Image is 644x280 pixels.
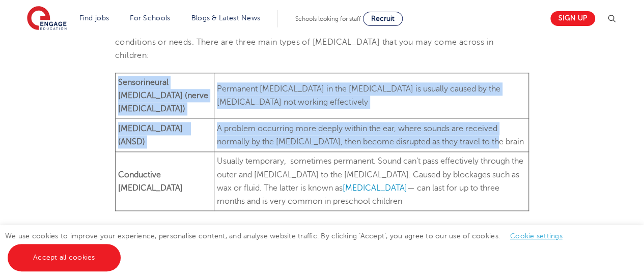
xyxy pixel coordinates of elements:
span: Usually temporary, sometimes permanent. Sound can’t pass effectively through the outer and [MEDIC... [217,157,523,193]
span: A problem occurring more deeply within the ear, where sounds are received normally by the [MEDICA... [217,124,524,146]
a: Accept all cookies [8,244,121,271]
span: there are over 50,000 children and young people in the [GEOGRAPHIC_DATA] with hearing impairments... [115,11,521,47]
a: Blogs & Latest News [191,14,261,22]
b: [MEDICAL_DATA] (ANSD) [118,124,189,146]
a: Find jobs [79,14,109,22]
a: Sign up [550,11,595,26]
span: Permanent [MEDICAL_DATA] in the [MEDICAL_DATA] is usually caused by the [MEDICAL_DATA] not workin... [217,84,500,107]
img: Engage Education [27,6,67,32]
a: Cookie settings [510,232,563,240]
span: Recruit [371,15,395,22]
a: For Schools [130,14,170,22]
a: Recruit [363,12,403,26]
b: Sensorineural [MEDICAL_DATA] (nerve [MEDICAL_DATA]) [118,78,208,114]
a: [MEDICAL_DATA] [343,183,407,193]
span: Schools looking for staff [295,15,361,22]
span: There are three main types of [MEDICAL_DATA] that you may come across in children: [115,38,493,60]
b: Conductive [MEDICAL_DATA] [118,170,183,193]
span: We use cookies to improve your experience, personalise content, and analyse website traffic. By c... [5,232,573,261]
